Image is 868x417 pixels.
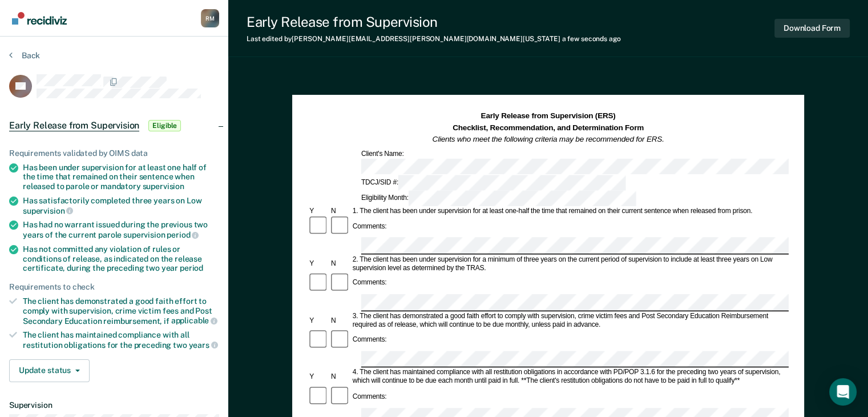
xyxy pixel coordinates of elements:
[351,279,389,288] div: Comments:
[171,316,217,325] span: applicable
[351,222,389,231] div: Comments:
[308,316,329,325] div: Y
[433,135,664,143] em: Clients who meet the following criteria may be recommended for ERS.
[167,230,199,239] span: period
[201,9,219,27] button: Profile dropdown button
[23,296,219,326] div: The client has demonstrated a good faith effort to comply with supervision, crime victim fees and...
[351,255,789,272] div: 2. The client has been under supervision for a minimum of three years on the current period of su...
[201,9,219,27] div: R M
[308,259,329,268] div: Y
[351,312,789,329] div: 3. The client has demonstrated a good faith effort to comply with supervision, crime victim fees ...
[9,400,219,410] dt: Supervision
[23,163,219,191] div: Has been under supervision for at least one half of the time that remained on their sentence when...
[329,207,351,215] div: N
[9,282,219,292] div: Requirements to check
[9,149,219,158] div: Requirements validated by OIMS data
[23,330,219,350] div: The client has maintained compliance with all restitution obligations for the preceding two
[351,336,389,344] div: Comments:
[189,340,218,350] span: years
[774,19,850,38] button: Download Form
[180,263,203,272] span: period
[481,111,616,120] strong: Early Release from Supervision (ERS)
[9,120,139,131] span: Early Release from Supervision
[453,123,644,131] strong: Checklist, Recommendation, and Determination Form
[360,190,638,206] div: Eligibility Month:
[351,207,789,215] div: 1. The client has been under supervision for at least one-half the time that remained on their cu...
[351,393,389,402] div: Comments:
[308,207,329,215] div: Y
[9,50,40,61] button: Back
[9,359,90,382] button: Update status
[143,182,184,191] span: supervision
[829,378,857,406] div: Open Intercom Messenger
[329,316,351,325] div: N
[351,369,789,386] div: 4. The client has maintained compliance with all restitution obligations in accordance with PD/PO...
[360,175,628,190] div: TDCJ/SID #:
[247,35,621,43] div: Last edited by [PERSON_NAME][EMAIL_ADDRESS][PERSON_NAME][DOMAIN_NAME][US_STATE]
[562,35,621,43] span: a few seconds ago
[308,373,329,382] div: Y
[23,220,219,239] div: Has had no warrant issued during the previous two years of the current parole supervision
[23,206,73,215] span: supervision
[23,244,219,273] div: Has not committed any violation of rules or conditions of release, as indicated on the release ce...
[12,12,67,25] img: Recidiviz
[23,196,219,215] div: Has satisfactorily completed three years on Low
[247,14,621,30] div: Early Release from Supervision
[148,120,181,131] span: Eligible
[329,373,351,382] div: N
[329,259,351,268] div: N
